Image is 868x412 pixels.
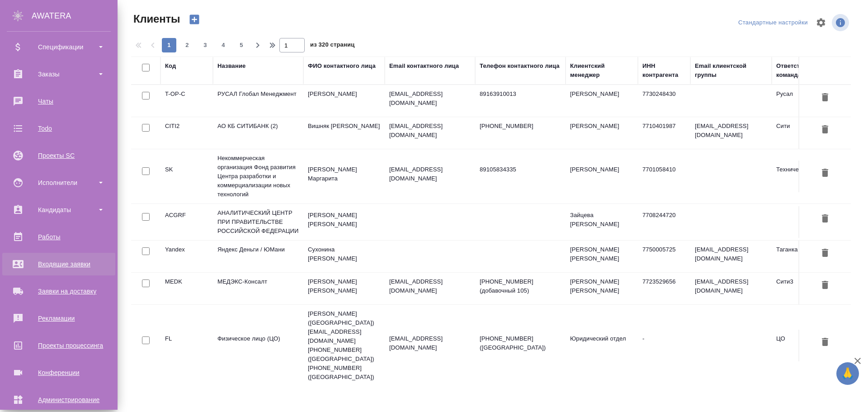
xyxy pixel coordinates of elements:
td: Таганка [772,241,844,272]
div: Работы [7,230,111,244]
td: Некоммерческая организация Фонд развития Центра разработки и коммерциализации новых технологий [213,149,303,204]
td: РУСАЛ Глобал Менеджмент [213,85,303,117]
td: АО КБ СИТИБАНК (2) [213,117,303,149]
p: [EMAIL_ADDRESS][DOMAIN_NAME] [389,277,471,295]
div: Чаты [7,95,111,108]
td: ACGRF [160,206,213,238]
td: Юридический отдел [566,330,638,361]
p: 89163910013 [480,90,561,99]
td: Физическое лицо (ЦО) [213,330,303,361]
td: ЦО [772,330,844,361]
span: 3 [198,41,212,50]
span: 2 [180,41,194,50]
p: [EMAIL_ADDRESS][DOMAIN_NAME] [389,90,471,108]
td: [PERSON_NAME] Маргарита [303,161,385,192]
div: Email контактного лица [389,62,459,71]
td: [EMAIL_ADDRESS][DOMAIN_NAME] [690,241,772,272]
div: Todo [7,122,111,135]
button: 2 [180,38,194,52]
td: FL [160,330,213,361]
p: [PHONE_NUMBER] ([GEOGRAPHIC_DATA]) [480,334,561,352]
div: Телефон контактного лица [480,62,560,71]
a: Работы [2,226,115,248]
p: [PHONE_NUMBER] [480,122,561,131]
td: [PERSON_NAME] [PERSON_NAME] [303,206,385,238]
span: Клиенты [131,12,180,26]
td: Сухонина [PERSON_NAME] [303,241,385,272]
td: Зайцева [PERSON_NAME] [566,206,638,238]
td: CITI2 [160,117,213,149]
td: T-OP-C [160,85,213,117]
td: [PERSON_NAME] [PERSON_NAME] [566,273,638,304]
div: Проекты SC [7,149,111,162]
button: Удалить [817,165,833,182]
a: Todo [2,117,115,140]
button: Создать [184,12,205,27]
p: [EMAIL_ADDRESS][DOMAIN_NAME] [389,334,471,352]
div: Клиентский менеджер [570,62,633,80]
button: Удалить [817,211,833,227]
div: Кандидаты [7,203,111,217]
td: [PERSON_NAME] [PERSON_NAME] [566,241,638,272]
p: [EMAIL_ADDRESS][DOMAIN_NAME] [389,122,471,140]
button: 🙏 [836,362,859,385]
button: Удалить [817,277,833,294]
span: 5 [234,41,249,50]
button: Удалить [817,90,833,106]
a: Проекты процессинга [2,334,115,357]
div: Название [217,62,245,71]
td: [EMAIL_ADDRESS][DOMAIN_NAME] [690,273,772,304]
span: 🙏 [840,364,855,383]
div: Входящие заявки [7,257,111,271]
div: Email клиентской группы [695,62,767,80]
button: 3 [198,38,212,52]
div: Код [165,62,176,71]
button: 5 [234,38,249,52]
td: [PERSON_NAME] [566,85,638,117]
button: Удалить [817,334,833,351]
div: Заявки на доставку [7,284,111,298]
a: Администрирование [2,388,115,411]
td: 7710401987 [638,117,690,149]
td: [PERSON_NAME] [566,161,638,192]
a: Заявки на доставку [2,280,115,303]
div: Рекламации [7,312,111,325]
p: [EMAIL_ADDRESS][DOMAIN_NAME] [389,165,471,183]
td: [PERSON_NAME] [303,85,385,117]
button: 4 [216,38,231,52]
div: Заказы [7,67,111,81]
td: АНАЛИТИЧЕСКИЙ ЦЕНТР ПРИ ПРАВИТЕЛЬСТВЕ РОССИЙСКОЙ ФЕДЕРАЦИИ [213,204,303,240]
a: Чаты [2,90,115,113]
td: MEDK [160,273,213,304]
td: 7701058410 [638,161,690,192]
span: из 320 страниц [310,39,354,52]
td: Яндекс Деньги / ЮМани [213,241,303,272]
td: [EMAIL_ADDRESS][DOMAIN_NAME] [690,117,772,149]
div: Спецификации [7,40,111,54]
div: ИНН контрагента [642,62,686,80]
td: - [638,330,690,361]
a: Входящие заявки [2,253,115,275]
td: Сити3 [772,273,844,304]
td: Вишняк [PERSON_NAME] [303,117,385,149]
td: Русал [772,85,844,117]
td: [PERSON_NAME] ([GEOGRAPHIC_DATA]) [EMAIL_ADDRESS][DOMAIN_NAME] [PHONE_NUMBER] ([GEOGRAPHIC_DATA])... [303,305,385,386]
span: Посмотреть информацию [832,14,851,31]
p: 89105834335 [480,165,561,174]
p: [PHONE_NUMBER] (добавочный 105) [480,277,561,295]
button: Удалить [817,245,833,262]
div: ФИО контактного лица [308,62,376,71]
div: Конференции [7,366,111,379]
div: split button [736,16,810,30]
a: Проекты SC [2,144,115,167]
td: 7750005725 [638,241,690,272]
td: 7723529656 [638,273,690,304]
div: AWATERA [32,7,118,25]
div: Администрирование [7,393,111,407]
a: Конференции [2,361,115,384]
td: 7730248430 [638,85,690,117]
td: МЕДЭКС-Консалт [213,273,303,304]
span: 4 [216,41,231,50]
div: Исполнители [7,176,111,189]
td: [PERSON_NAME] [566,117,638,149]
